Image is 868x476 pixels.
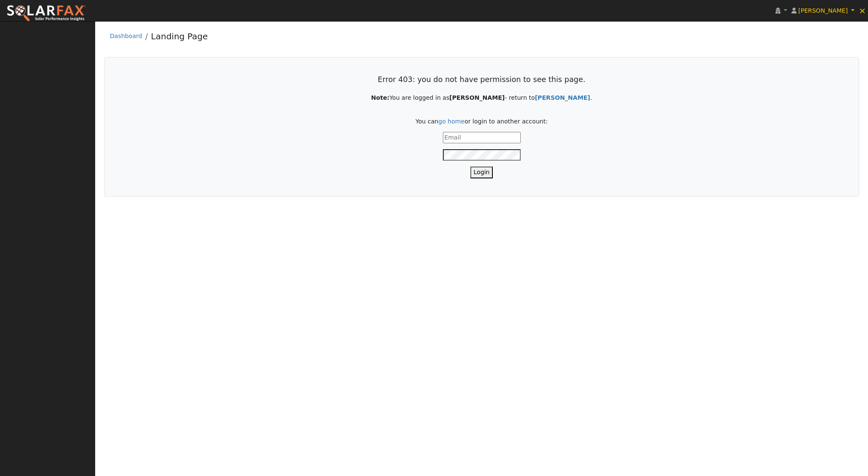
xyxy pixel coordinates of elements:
[535,94,590,101] strong: [PERSON_NAME]
[122,75,841,84] h3: Error 403: you do not have permission to see this page.
[110,33,142,39] a: Dashboard
[470,167,493,178] button: Login
[798,7,848,14] span: [PERSON_NAME]
[371,94,389,101] strong: Note:
[122,93,841,102] p: You are logged in as - return to .
[859,5,866,16] span: ×
[142,30,208,47] li: Landing Page
[449,94,505,101] strong: [PERSON_NAME]
[443,132,521,143] input: Email
[6,5,86,22] img: SolarFax
[535,94,590,101] a: Back to User
[122,117,841,126] p: You can or login to another account:
[438,118,464,125] a: go home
